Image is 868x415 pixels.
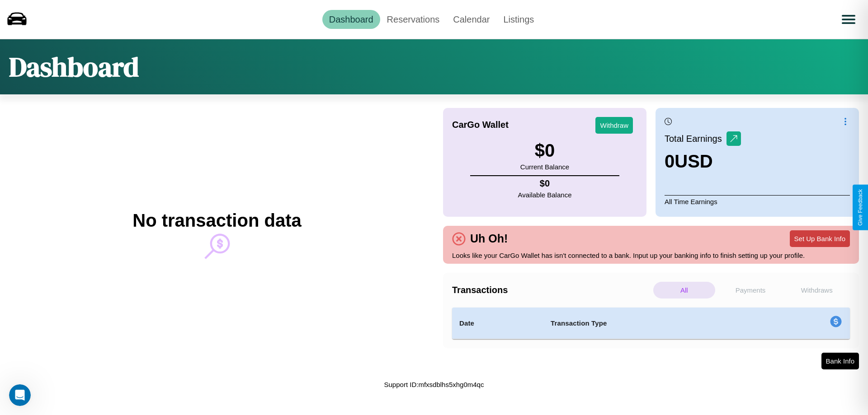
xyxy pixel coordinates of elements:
[595,117,633,134] button: Withdraw
[665,195,850,208] p: All Time Earnings
[459,318,536,329] h4: Date
[322,10,380,29] a: Dashboard
[452,249,850,261] p: Looks like your CarGo Wallet has isn't connected to a bank. Input up your banking info to finish ...
[9,384,31,406] iframe: Intercom live chat
[380,10,447,29] a: Reservations
[132,210,301,231] h2: No transaction data
[836,7,861,32] button: Open menu
[384,378,484,391] p: Support ID: mfxsdblhs5xhg0m4qc
[452,308,850,339] table: simple table
[790,230,850,247] button: Set Up Bank Info
[446,10,496,29] a: Calendar
[857,189,863,226] div: Give Feedback
[720,282,782,298] p: Payments
[518,189,572,201] p: Available Balance
[786,282,848,298] p: Withdraws
[9,48,139,85] h1: Dashboard
[452,120,509,130] h4: CarGo Wallet
[452,285,651,295] h4: Transactions
[520,140,569,161] h3: $ 0
[665,131,726,147] p: Total Earnings
[653,282,715,298] p: All
[466,232,512,245] h4: Uh Oh!
[551,318,756,329] h4: Transaction Type
[821,353,859,369] button: Bank Info
[520,161,569,173] p: Current Balance
[496,10,541,29] a: Listings
[665,151,741,172] h3: 0 USD
[518,178,572,189] h4: $ 0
